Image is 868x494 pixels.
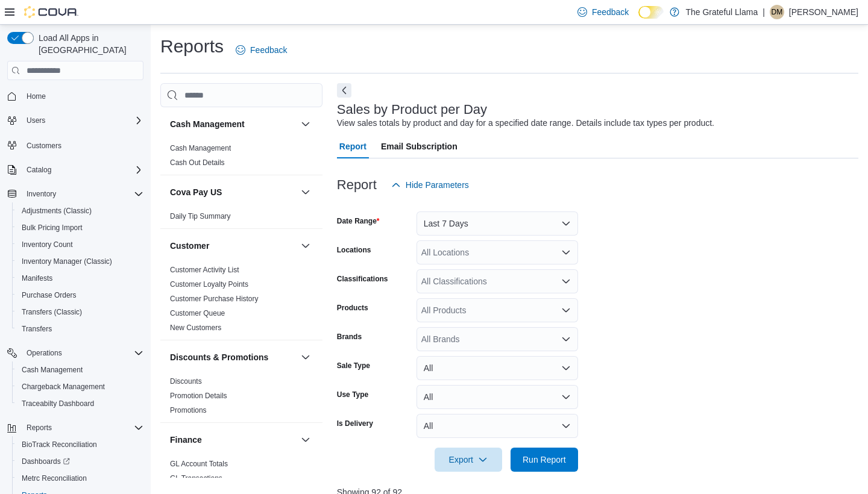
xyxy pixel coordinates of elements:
[22,274,52,283] span: Manifests
[22,89,51,104] a: Home
[27,348,62,358] span: Operations
[22,206,92,216] span: Adjustments (Classic)
[17,220,87,235] a: Bulk Pricing Import
[17,288,143,302] span: Purchase Orders
[17,237,143,252] span: Inventory Count
[170,266,239,274] a: Customer Activity List
[17,363,87,377] a: Cash Management
[22,89,143,104] span: Home
[22,365,83,375] span: Cash Management
[17,254,143,269] span: Inventory Manager (Classic)
[406,179,469,191] span: Hide Parameters
[561,248,571,257] button: Open list of options
[22,440,97,449] span: BioTrack Reconciliation
[337,303,368,313] label: Products
[298,433,313,447] button: Finance
[17,288,81,302] a: Purchase Orders
[2,345,148,361] button: Operations
[561,305,571,315] button: Open list of options
[337,419,373,428] label: Is Delivery
[17,396,99,411] a: Traceabilty Dashboard
[22,290,77,300] span: Purchase Orders
[12,270,148,287] button: Manifests
[27,141,61,151] span: Customers
[160,141,322,175] div: Cash Management
[337,245,371,255] label: Locations
[592,6,629,18] span: Feedback
[17,237,78,252] a: Inventory Count
[22,139,66,153] a: Customers
[170,351,296,363] button: Discounts & Promotions
[523,454,566,466] span: Run Report
[17,271,57,286] a: Manifests
[170,324,221,332] a: New Customers
[298,239,313,253] button: Customer
[561,334,571,344] button: Open list of options
[17,305,87,319] a: Transfers (Classic)
[770,5,784,19] div: Deziray Morales
[12,202,148,219] button: Adjustments (Classic)
[17,380,110,394] a: Chargeback Management
[170,460,228,468] a: GL Account Totals
[170,434,296,446] button: Finance
[17,471,143,486] span: Metrc Reconciliation
[170,212,231,220] a: Daily Tip Summary
[22,163,56,177] button: Catalog
[561,277,571,286] button: Open list of options
[170,240,296,252] button: Customer
[160,374,322,422] div: Discounts & Promotions
[24,6,78,18] img: Cova
[12,304,148,320] button: Transfers (Classic)
[337,390,368,399] label: Use Type
[27,189,56,199] span: Inventory
[170,240,209,252] h3: Customer
[160,457,322,490] div: Finance
[789,5,858,19] p: [PERSON_NAME]
[170,295,259,303] a: Customer Purchase History
[337,216,380,226] label: Date Range
[22,307,82,317] span: Transfers (Classic)
[12,361,148,378] button: Cash Management
[442,448,495,472] span: Export
[22,137,143,152] span: Customers
[417,385,578,409] button: All
[160,263,322,340] div: Customer
[337,332,362,342] label: Brands
[12,219,148,236] button: Bulk Pricing Import
[417,356,578,380] button: All
[17,322,57,336] a: Transfers
[386,173,474,197] button: Hide Parameters
[22,240,73,249] span: Inventory Count
[2,186,148,202] button: Inventory
[170,309,225,317] a: Customer Queue
[170,474,222,483] a: GL Transactions
[17,454,75,469] a: Dashboards
[22,382,105,392] span: Chargeback Management
[337,83,351,98] button: Next
[170,280,248,289] a: Customer Loyalty Points
[170,406,207,414] a: Promotions
[22,163,143,177] span: Catalog
[22,113,50,128] button: Users
[337,361,370,370] label: Sale Type
[22,421,57,435] button: Reports
[12,395,148,412] button: Traceabilty Dashboard
[22,346,67,360] button: Operations
[27,116,45,125] span: Users
[17,454,143,469] span: Dashboards
[337,102,487,117] h3: Sales by Product per Day
[22,187,143,201] span: Inventory
[12,436,148,453] button: BioTrack Reconciliation
[22,257,112,266] span: Inventory Manager (Classic)
[170,186,296,198] button: Cova Pay US
[298,185,313,199] button: Cova Pay US
[638,6,664,19] input: Dark Mode
[435,448,502,472] button: Export
[17,254,117,269] a: Inventory Manager (Classic)
[298,350,313,364] button: Discounts & Promotions
[12,287,148,304] button: Purchase Orders
[17,471,92,486] a: Metrc Reconciliation
[339,134,366,158] span: Report
[12,236,148,253] button: Inventory Count
[22,223,83,233] span: Bulk Pricing Import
